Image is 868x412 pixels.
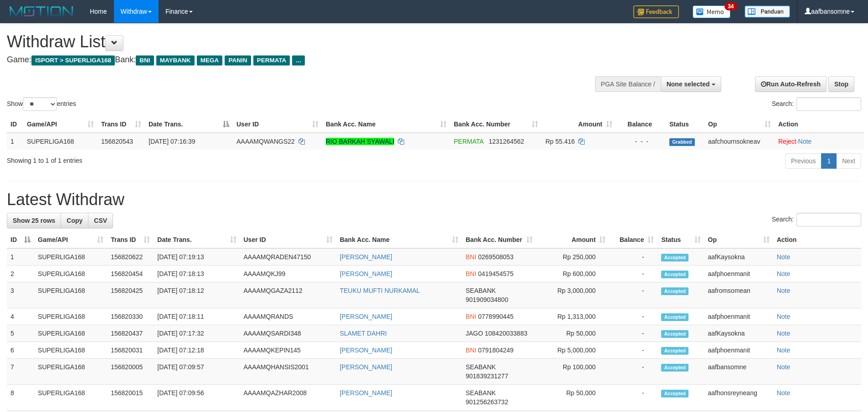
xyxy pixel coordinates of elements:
td: [DATE] 07:19:13 [154,248,240,266]
th: Game/API: activate to sort column ascending [23,116,98,133]
a: Show 25 rows [7,213,61,228]
img: panduan.png [745,5,790,18]
td: 156820330 [107,308,154,325]
span: BNI [466,347,476,354]
th: ID [7,116,23,133]
div: - - - [620,137,662,146]
td: SUPERLIGA168 [34,248,107,266]
th: Trans ID: activate to sort column ascending [107,231,154,248]
td: 1 [7,133,23,150]
span: Copy 901256263732 to clipboard [466,398,508,406]
span: SEABANK [466,389,496,397]
th: Op: activate to sort column ascending [704,231,773,248]
td: SUPERLIGA168 [34,385,107,411]
td: 4 [7,308,34,325]
td: aafphoenmanit [704,266,773,282]
td: - [609,325,657,342]
td: aafbansomne [704,359,773,385]
th: Status: activate to sort column ascending [657,231,704,248]
th: Amount: activate to sort column ascending [536,231,609,248]
td: AAAAMQRANDS [240,308,336,325]
td: - [609,342,657,359]
h4: Game: Bank: [7,55,570,65]
td: [DATE] 07:09:56 [154,385,240,411]
th: Action [773,231,861,248]
a: Note [777,347,791,354]
span: Copy 901839231277 to clipboard [466,372,508,380]
td: AAAAMQRADEN47150 [240,248,336,266]
span: Copy 0419454575 to clipboard [478,270,514,277]
td: - [609,308,657,325]
span: SEABANK [466,287,496,294]
span: ISPORT > SUPERLIGA168 [31,55,115,65]
span: ... [292,55,304,65]
a: [PERSON_NAME] [340,347,392,354]
td: Rp 3,000,000 [536,282,609,308]
span: Rp 55.416 [545,138,575,145]
td: SUPERLIGA168 [23,133,98,150]
td: - [609,385,657,411]
th: Balance: activate to sort column ascending [609,231,657,248]
td: 1 [7,248,34,266]
span: PERMATA [253,55,290,65]
td: [DATE] 07:09:57 [154,359,240,385]
span: MAYBANK [156,55,195,65]
td: 3 [7,282,34,308]
td: Rp 50,000 [536,325,609,342]
a: Stop [828,76,854,92]
td: SUPERLIGA168 [34,325,107,342]
label: Search: [772,213,861,226]
td: SUPERLIGA168 [34,282,107,308]
th: Status [666,116,704,133]
td: AAAAMQHANSIS2001 [240,359,336,385]
span: Accepted [661,287,688,295]
td: Rp 100,000 [536,359,609,385]
span: Accepted [661,271,688,278]
td: AAAAMQGAZA2112 [240,282,336,308]
span: Accepted [661,330,688,338]
div: PGA Site Balance / [595,76,661,92]
td: aafphoenmanit [704,342,773,359]
th: ID: activate to sort column descending [7,231,34,248]
a: RIO BARKAH SYAWALI [326,138,394,145]
td: 5 [7,325,34,342]
td: aafhonsreyneang [704,385,773,411]
label: Show entries [7,97,76,111]
td: aafchournsokneav [704,133,775,150]
a: Run Auto-Refresh [755,76,827,92]
a: Previous [785,153,822,169]
span: Copy 0778990445 to clipboard [478,313,514,320]
td: 156820437 [107,325,154,342]
span: PERMATA [454,138,483,145]
th: Trans ID: activate to sort column ascending [98,116,145,133]
th: Date Trans.: activate to sort column descending [145,116,233,133]
a: [PERSON_NAME] [340,270,392,277]
td: 156820454 [107,266,154,282]
td: 156820622 [107,248,154,266]
td: 6 [7,342,34,359]
span: Show 25 rows [13,217,55,224]
th: Action [775,116,864,133]
span: JAGO [466,330,483,337]
th: Bank Acc. Number: activate to sort column ascending [450,116,542,133]
span: Accepted [661,254,688,261]
td: - [609,248,657,266]
th: Bank Acc. Name: activate to sort column ascending [322,116,450,133]
span: PANIN [225,55,251,65]
td: aafKaysokna [704,248,773,266]
img: Feedback.jpg [633,5,679,18]
a: Next [836,153,861,169]
a: [PERSON_NAME] [340,389,392,397]
th: User ID: activate to sort column ascending [233,116,322,133]
a: [PERSON_NAME] [340,363,392,371]
td: 2 [7,266,34,282]
span: Copy 901909034800 to clipboard [466,296,508,303]
td: SUPERLIGA168 [34,342,107,359]
h1: Latest Withdraw [7,191,861,209]
th: Bank Acc. Number: activate to sort column ascending [462,231,536,248]
a: CSV [88,213,113,228]
span: BNI [466,270,476,277]
span: CSV [94,217,107,224]
td: Rp 50,000 [536,385,609,411]
span: [DATE] 07:16:39 [149,138,195,145]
